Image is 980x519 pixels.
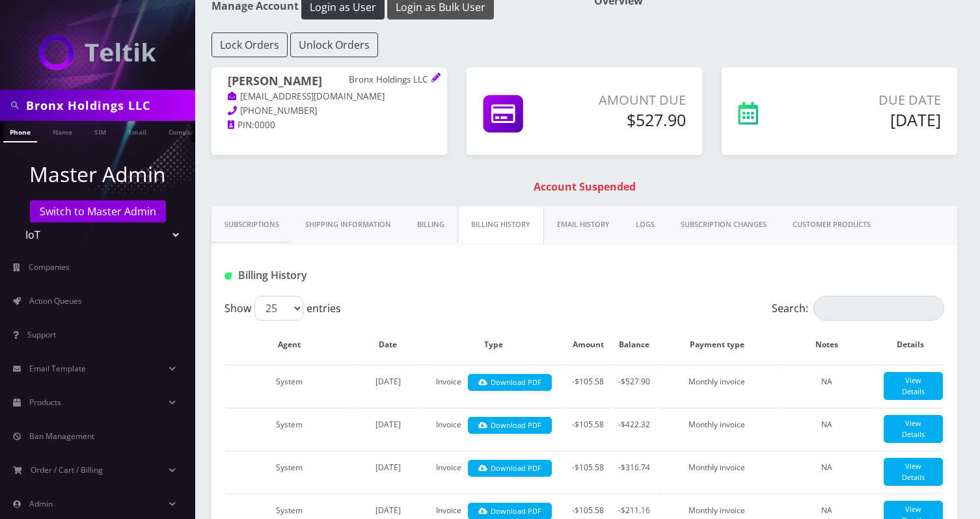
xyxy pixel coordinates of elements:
[812,110,941,129] h5: [DATE]
[777,365,876,406] td: NA
[565,408,610,449] td: -$105.58
[31,464,103,475] span: Order / Cart / Billing
[225,296,341,321] label: Show entries
[423,451,565,492] td: Invoice
[565,451,610,492] td: -$105.58
[575,110,685,129] h5: $527.90
[226,451,353,492] td: System
[122,121,153,141] a: Email
[228,119,254,132] a: PIN:
[623,206,668,243] a: LOGS
[423,326,565,364] th: Type
[612,365,657,406] td: -$527.90
[226,408,353,449] td: System
[29,363,86,374] span: Email Template
[668,206,780,243] a: SUBSCRIPTION CHANGES
[877,326,943,364] th: Details
[349,74,431,86] p: Bronx Holdings LLC
[457,206,544,243] a: Billing History
[612,326,657,364] th: Balance
[355,326,422,364] th: Date
[29,261,70,273] span: Companies
[225,269,452,282] h1: Billing History
[30,200,166,222] a: Switch to Master Admin
[29,498,53,509] span: Admin
[26,93,192,118] input: Search in Company
[884,458,943,486] a: View Details
[423,408,565,449] td: Invoice
[813,296,944,321] input: Search:
[228,74,431,90] h1: [PERSON_NAME]
[544,206,623,243] a: EMAIL HISTORY
[290,33,378,57] button: Unlock Orders
[884,372,943,400] a: View Details
[29,431,94,442] span: Ban Management
[612,408,657,449] td: -$422.32
[29,397,61,408] span: Products
[39,35,156,70] img: IoT
[211,33,288,57] button: Lock Orders
[226,365,353,406] td: System
[780,206,884,243] a: CUSTOMER PRODUCTS
[29,295,82,306] span: Action Queues
[658,326,776,364] th: Payment type
[375,376,401,387] span: [DATE]
[777,451,876,492] td: NA
[565,326,610,364] th: Amount
[612,451,657,492] td: -$316.74
[575,90,685,110] p: Amount Due
[565,365,610,406] td: -$105.58
[375,419,401,430] span: [DATE]
[211,206,292,243] a: Subscriptions
[254,119,275,131] span: 0000
[884,415,943,443] a: View Details
[88,121,113,141] a: SIM
[162,121,206,141] a: Company
[240,105,317,116] span: [PHONE_NUMBER]
[27,329,56,340] span: Support
[226,326,353,364] th: Agent
[777,408,876,449] td: NA
[812,90,941,110] p: Due Date
[777,326,876,364] th: Notes
[468,417,552,434] a: Download PDF
[46,121,79,141] a: Name
[254,296,303,321] select: Showentries
[423,365,565,406] td: Invoice
[658,408,776,449] td: Monthly invoice
[375,462,401,473] span: [DATE]
[772,296,944,321] label: Search:
[468,374,552,392] a: Download PDF
[375,505,401,516] span: [DATE]
[292,206,404,243] a: Shipping Information
[658,451,776,492] td: Monthly invoice
[468,460,552,477] a: Download PDF
[215,181,954,193] h1: Account Suspended
[658,365,776,406] td: Monthly invoice
[404,206,457,243] a: Billing
[3,121,37,142] a: Phone
[228,90,385,103] a: [EMAIL_ADDRESS][DOMAIN_NAME]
